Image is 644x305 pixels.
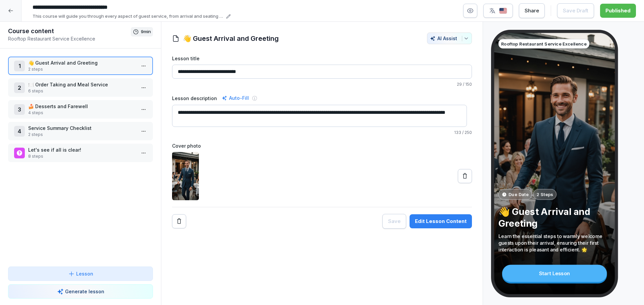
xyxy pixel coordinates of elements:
p: 2 Steps [537,191,553,198]
p: Learn the essential steps to warmly welcome guests upon their arrival, ensuring their first inter... [498,233,610,253]
p: 9 min [141,28,151,35]
h1: Course content [8,27,131,35]
p: Lesson [76,270,93,277]
p: Generate lesson [65,288,104,295]
button: AI Assist [427,32,472,44]
div: AI Assist [430,35,469,41]
div: Save Draft [563,7,588,14]
div: Published [605,7,631,14]
div: Let's see if all is clear!8 steps [8,144,153,162]
button: Published [600,4,636,18]
p: 🍰 Desserts and Farewell [28,103,136,110]
span: 29 [457,82,462,87]
p: 🍽️ Order Taking and Meal Service [28,81,136,88]
p: This course will guide you through every aspect of guest service, from arrival and seating to man... [33,13,224,20]
p: 6 steps [28,88,136,94]
div: 4Service Summary Checklist2 steps [8,122,153,140]
p: 8 steps [28,153,136,159]
p: 👋 Guest Arrival and Greeting [28,59,136,66]
p: / 150 [172,81,472,87]
label: Lesson title [172,55,472,62]
button: Lesson [8,266,153,281]
p: 2 steps [28,132,136,138]
p: Let's see if all is clear! [28,146,136,153]
div: Save [388,218,400,225]
h1: 👋 Guest Arrival and Greeting [183,33,279,44]
div: 1 [14,61,25,71]
button: Save [382,214,406,229]
p: / 250 [172,130,472,136]
label: Lesson description [172,95,217,102]
div: 3 [14,104,25,115]
p: Due Date [508,191,529,198]
div: 1👋 Guest Arrival and Greeting2 steps [8,57,153,75]
p: 4 steps [28,110,136,116]
label: Cover photo [172,142,472,149]
p: 👋 Guest Arrival and Greeting [498,206,610,229]
p: Rooftop Restaurant Service Excellence [501,41,587,47]
div: 2🍽️ Order Taking and Meal Service6 steps [8,78,153,97]
span: 133 [454,130,461,135]
p: Service Summary Checklist [28,125,136,132]
button: Remove [172,214,186,228]
button: Save Draft [557,3,594,18]
img: vj6fieqq2fomeb06k15kl72q.png [172,152,199,200]
div: 2 [14,82,25,93]
div: Share [525,7,539,14]
div: Start Lesson [502,265,607,282]
button: Generate lesson [8,284,153,299]
div: 3🍰 Desserts and Farewell4 steps [8,100,153,119]
p: Rooftop Restaurant Service Excellence [8,35,131,42]
button: Share [519,3,545,18]
button: Edit Lesson Content [410,214,472,228]
p: 2 steps [28,66,136,72]
div: Auto-Fill [220,94,250,102]
div: Edit Lesson Content [415,218,467,225]
img: us.svg [499,8,507,14]
div: 4 [14,126,25,137]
